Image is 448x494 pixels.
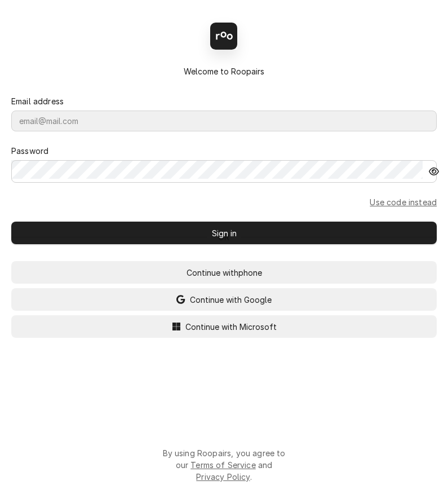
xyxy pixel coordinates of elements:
[190,460,256,470] a: Terms of Service
[196,472,250,482] a: Privacy Policy
[11,222,437,244] button: Sign in
[11,288,437,311] button: Continue with Google
[11,261,437,284] button: Continue withphone
[11,111,437,131] input: email@mail.com
[370,196,437,208] a: Go to Email and code form
[11,315,437,338] button: Continue with Microsoft
[188,294,274,306] span: Continue with Google
[183,321,279,333] span: Continue with Microsoft
[11,145,48,157] label: Password
[210,227,239,239] span: Sign in
[161,429,287,483] div: By using Roopairs, you agree to our and .
[184,267,264,279] span: Continue with phone
[11,95,64,107] label: Email address
[11,65,437,77] div: Welcome to Roopairs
